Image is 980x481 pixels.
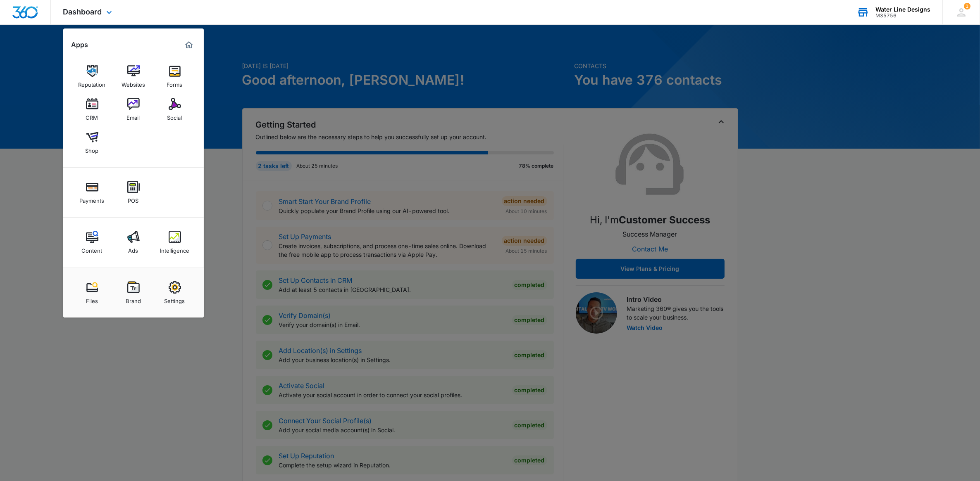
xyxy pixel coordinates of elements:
a: Brand [118,277,149,308]
h2: Apps [72,41,88,49]
a: Files [76,277,108,308]
div: Ads [129,243,138,254]
span: Dashboard [63,7,102,16]
div: Content [82,243,103,254]
span: 1 [964,3,970,9]
a: Email [118,94,149,125]
a: Websites [118,61,149,92]
a: Forms [159,61,191,92]
div: Reputation [79,77,106,88]
div: POS [128,193,139,204]
a: Ads [118,227,149,258]
div: account id [875,13,930,19]
div: Social [167,110,182,121]
div: Settings [165,294,185,304]
div: Email [127,110,140,121]
div: Shop [86,143,99,154]
div: notifications count [964,3,970,9]
a: CRM [76,94,108,125]
a: Shop [76,127,108,158]
a: Social [159,94,191,125]
div: CRM [86,110,98,121]
a: Reputation [76,61,108,92]
a: Content [76,227,108,258]
a: Payments [76,177,108,208]
div: Websites [122,77,145,88]
a: Marketing 360® Dashboard [182,38,196,52]
div: Brand [126,294,141,304]
a: Intelligence [159,227,191,258]
a: Settings [159,277,191,308]
div: Forms [167,77,183,88]
div: Files [86,294,98,304]
a: POS [118,177,149,208]
div: Payments [80,193,105,204]
div: Intelligence [160,243,189,254]
div: account name [875,6,930,13]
